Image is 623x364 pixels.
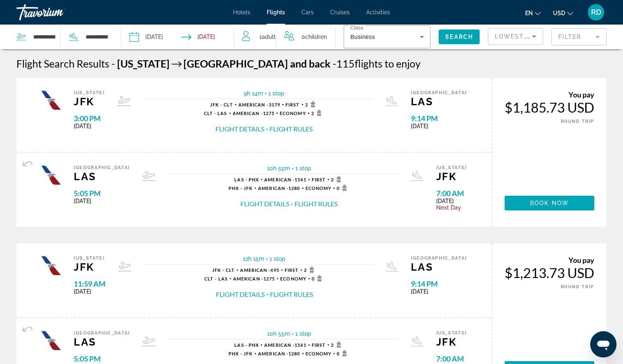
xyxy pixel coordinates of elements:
[331,176,344,183] span: 2
[290,57,331,70] span: and back
[258,185,300,191] span: 1280
[240,199,289,208] button: Flight Details
[74,90,105,95] span: [US_STATE]
[436,189,467,198] span: 7:00 AM
[551,28,607,46] button: Filter
[74,95,105,108] span: JFK
[525,10,533,16] span: en
[333,57,355,70] span: 115
[304,267,317,273] span: 2
[238,102,280,107] span: 3179
[74,336,130,348] span: LAS
[585,4,607,21] button: User Menu
[264,342,295,348] span: American -
[301,31,327,43] span: 0
[233,276,263,281] span: American -
[74,279,106,288] span: 11:59 AM
[258,351,300,356] span: 1280
[436,198,467,204] span: [DATE]
[210,102,233,107] span: JFK - CLT
[553,10,565,16] span: USD
[212,267,235,273] span: JFK - CLT
[411,95,467,108] span: LAS
[240,267,279,273] span: 495
[216,290,265,299] button: Flight Details
[74,189,130,198] span: 5:05 PM
[264,177,295,182] span: American -
[305,101,318,108] span: 2
[181,25,215,49] button: Return date: Sep 30, 2025
[233,276,275,281] span: 1275
[337,185,349,191] span: 0
[74,255,106,261] span: [US_STATE]
[495,32,536,41] mat-select: Sort by
[234,25,335,49] button: Travelers: 1 adult, 0 children
[258,185,288,191] span: American -
[234,342,259,348] span: LAS - PHX
[312,177,326,182] span: First
[267,9,285,16] a: Flights
[333,57,336,70] span: -
[229,185,253,191] span: PHX - JFK
[295,199,338,208] button: Flight Rules
[436,336,467,348] span: JFK
[330,9,350,16] a: Cruises
[505,196,594,210] a: Book now
[561,284,595,289] span: ROUND TRIP
[74,123,105,129] span: [DATE]
[530,200,569,206] span: Book now
[366,9,390,16] a: Activities
[74,261,106,273] span: JFK
[411,114,467,123] span: 9:14 PM
[280,111,306,116] span: Economy
[505,90,594,99] div: You pay
[350,34,375,40] span: Business
[505,255,594,265] div: You pay
[264,177,306,182] span: 1541
[525,7,541,19] button: Change language
[267,165,290,172] span: 10h 55m
[184,57,288,70] span: [GEOGRAPHIC_DATA]
[280,276,306,281] span: Economy
[74,170,130,183] span: LAS
[215,124,264,133] button: Flight Details
[74,330,130,336] span: [GEOGRAPHIC_DATA]
[436,165,467,170] span: [US_STATE]
[233,111,263,116] span: American -
[411,288,467,295] span: [DATE]
[505,99,594,115] div: $1,185.73 USD
[233,111,274,116] span: 1275
[355,57,421,70] span: flights to enjoy
[331,341,344,348] span: 2
[74,288,106,295] span: [DATE]
[295,330,311,337] span: 1 stop
[262,34,276,40] span: Adult
[411,90,467,95] span: [GEOGRAPHIC_DATA]
[74,165,130,170] span: [GEOGRAPHIC_DATA]
[445,34,473,40] span: Search
[411,255,467,261] span: [GEOGRAPHIC_DATA]
[337,350,349,357] span: 0
[350,25,363,31] mat-label: Class
[301,9,314,16] span: Cars
[312,275,324,282] span: 0
[436,330,467,336] span: [US_STATE]
[590,331,616,357] iframe: Button to launch messaging window
[268,90,284,97] span: 1 stop
[411,261,467,273] span: LAS
[16,2,98,23] a: Travorium
[74,198,130,204] span: [DATE]
[74,114,105,123] span: 3:00 PM
[436,204,467,211] span: Next Day
[306,351,332,356] span: Economy
[411,123,467,129] span: [DATE]
[553,7,573,19] button: Change currency
[238,102,269,107] span: American -
[270,255,285,262] span: 1 stop
[306,185,332,191] span: Economy
[233,9,250,16] span: Hotels
[591,8,601,16] span: RD
[117,57,170,70] span: [US_STATE]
